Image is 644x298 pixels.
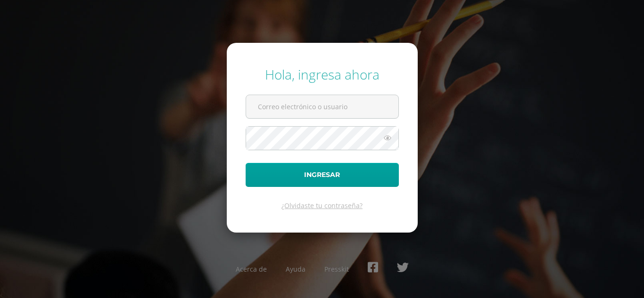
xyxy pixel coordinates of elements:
[281,201,363,210] a: ¿Olvidaste tu contraseña?
[246,163,399,187] button: Ingresar
[324,265,349,274] a: Presskit
[236,265,267,274] a: Acerca de
[246,65,399,83] div: Hola, ingresa ahora
[286,265,305,274] a: Ayuda
[246,95,398,118] input: Correo electrónico o usuario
